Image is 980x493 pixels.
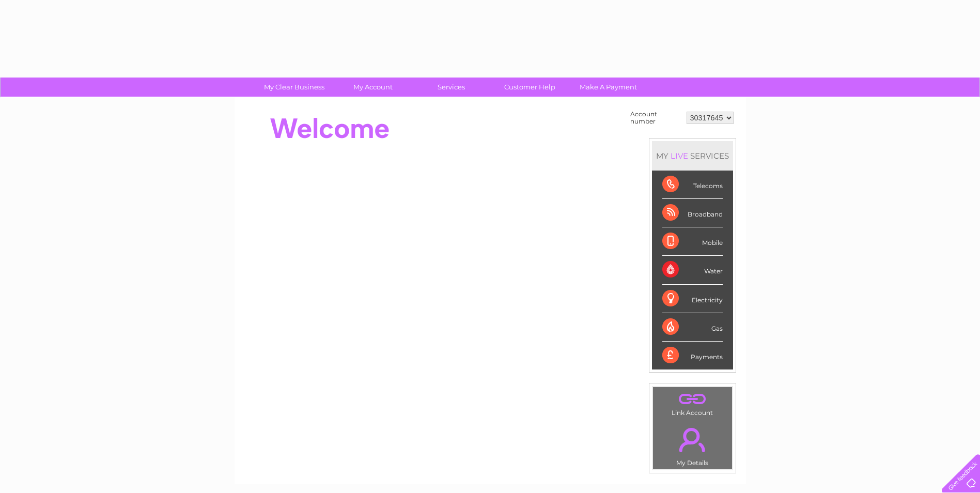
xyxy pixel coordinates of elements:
a: My Account [330,78,415,97]
div: Electricity [662,285,723,313]
div: Water [662,256,723,284]
td: Account number [628,108,684,128]
div: Broadband [662,199,723,227]
a: Customer Help [487,78,572,97]
td: My Details [652,419,733,470]
td: Link Account [652,387,733,419]
div: Mobile [662,227,723,256]
a: . [656,390,729,408]
div: Gas [662,313,723,342]
a: Make A Payment [566,78,651,97]
a: My Clear Business [252,78,337,97]
div: LIVE [668,151,690,161]
a: . [656,422,729,458]
div: Payments [662,342,723,369]
div: MY SERVICES [652,141,733,171]
div: Telecoms [662,171,723,199]
a: Services [409,78,494,97]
